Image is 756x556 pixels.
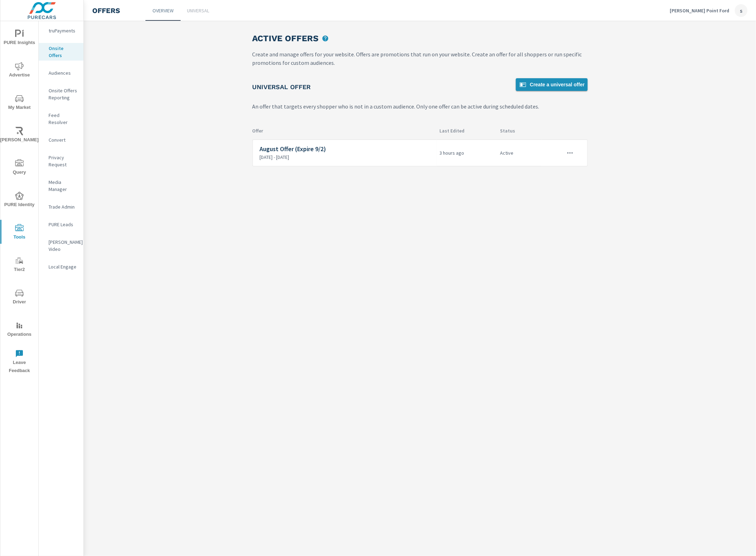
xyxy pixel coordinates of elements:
span: My Market [2,94,36,112]
h5: Universal Offer [252,83,311,91]
p: [PERSON_NAME] Point Ford [670,7,729,14]
h4: Offers [92,6,120,15]
div: nav menu [0,21,38,378]
span: Operations [2,321,36,339]
div: s [735,4,748,17]
div: Convert [39,135,83,145]
p: An offer that targets every shopper who is not in a custom audience. Only one offer can be active... [252,102,588,111]
span: Driver [2,289,36,306]
p: Create and manage offers for your website. Offers are promotions that run on your website. Create... [252,50,588,67]
span: Tier2 [2,257,36,274]
p: Active [500,150,539,156]
p: Media Manager [49,179,78,193]
h6: August Offer (Expire 9/2) [260,146,434,153]
span: [PERSON_NAME] [2,127,36,144]
div: Privacy Request [39,152,83,170]
p: Local Engage [49,263,78,270]
div: Feed Resolver [39,110,83,128]
p: Convert [49,136,78,143]
div: Audiences [39,68,83,78]
div: [PERSON_NAME] Video [39,237,83,254]
h3: Active Offers [252,32,319,44]
p: truPayments [49,27,78,34]
span: upload picture [321,34,330,43]
p: 3 hours ago [439,150,494,156]
div: truPayments [39,25,83,36]
div: PURE Leads [39,219,83,230]
p: Feed Resolver [49,112,78,126]
span: Leave Feedback [2,350,36,375]
div: Media Manager [39,177,83,194]
span: Create a universal offer [519,80,585,89]
p: Onsite Offers [49,45,78,59]
span: PURE Insights [2,30,36,47]
p: [DATE] - [DATE] [260,154,434,160]
p: Universal [187,7,210,14]
p: PURE Leads [49,221,78,228]
span: Query [2,159,36,177]
div: Onsite Offers Reporting [39,85,83,103]
span: Advertise [2,62,36,79]
p: Audiences [49,69,78,76]
span: Tools [2,224,36,241]
p: [PERSON_NAME] Video [49,239,78,253]
p: Onsite Offers Reporting [49,87,78,101]
p: Offer [252,128,434,134]
p: Privacy Request [49,154,78,168]
p: Last Edited [439,128,494,134]
div: Trade Admin [39,202,83,212]
p: Overview [152,7,174,14]
p: Status [500,128,539,134]
div: Local Engage [39,261,83,272]
p: Trade Admin [49,203,78,210]
a: Create a universal offer [516,78,588,91]
div: Onsite Offers [39,43,83,61]
span: PURE Identity [2,192,36,209]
